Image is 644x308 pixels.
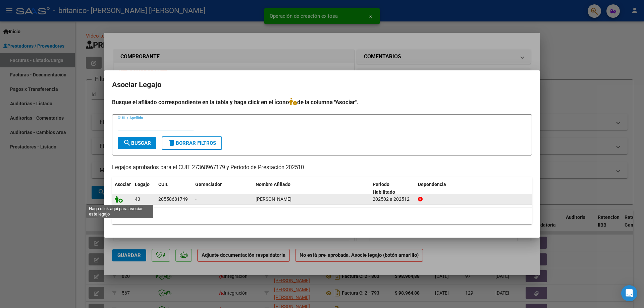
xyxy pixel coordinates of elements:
span: Gerenciador [195,182,222,187]
div: 202502 a 202512 [373,195,413,203]
datatable-header-cell: CUIL [156,177,193,199]
span: - [195,196,197,202]
mat-icon: search [123,139,131,147]
datatable-header-cell: Asociar [112,177,132,199]
span: Periodo Habilitado [373,182,395,195]
span: CUIL [158,182,168,187]
span: RODRIGUEZ BENJAMIN EMANUEL [256,196,291,202]
datatable-header-cell: Gerenciador [193,177,253,199]
datatable-header-cell: Periodo Habilitado [370,177,415,199]
div: Open Intercom Messenger [621,285,637,301]
span: Asociar [115,182,131,187]
span: Buscar [123,140,151,146]
datatable-header-cell: Dependencia [415,177,532,199]
span: Borrar Filtros [168,140,216,146]
button: Borrar Filtros [162,136,222,150]
button: Buscar [118,137,156,149]
h4: Busque el afiliado correspondiente en la tabla y haga click en el ícono de la columna "Asociar". [112,98,532,107]
h2: Asociar Legajo [112,78,532,91]
span: Dependencia [418,182,446,187]
datatable-header-cell: Legajo [132,177,156,199]
mat-icon: delete [168,139,176,147]
datatable-header-cell: Nombre Afiliado [253,177,370,199]
span: 43 [135,196,140,202]
div: 20558681749 [158,195,188,203]
span: Nombre Afiliado [256,182,290,187]
span: Legajo [135,182,150,187]
div: 1 registros [112,207,532,224]
p: Legajos aprobados para el CUIT 27368967179 y Período de Prestación 202510 [112,164,532,172]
